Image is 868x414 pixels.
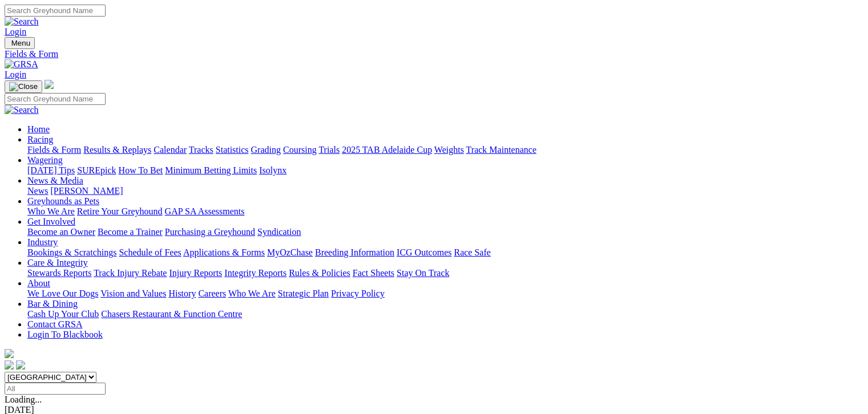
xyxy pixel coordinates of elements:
a: Greyhounds as Pets [27,196,99,206]
a: How To Bet [119,165,163,175]
a: Minimum Betting Limits [165,165,257,175]
a: Become an Owner [27,227,95,237]
input: Search [5,93,106,105]
a: Breeding Information [315,247,394,257]
a: Get Involved [27,217,75,226]
a: Login [5,70,26,79]
a: We Love Our Dogs [27,289,98,298]
a: Careers [198,289,226,298]
a: Weights [434,145,464,155]
a: ICG Outcomes [397,247,451,257]
a: Track Maintenance [466,145,536,155]
div: Care & Integrity [27,268,863,278]
a: Trials [318,145,340,155]
a: Fields & Form [5,49,863,59]
a: Bar & Dining [27,299,78,309]
div: Bar & Dining [27,309,863,319]
a: Login To Blackbook [27,330,103,339]
button: Toggle navigation [5,37,35,49]
img: Search [5,17,39,27]
a: Login [5,27,26,36]
input: Select date [5,383,106,395]
a: Bookings & Scratchings [27,247,116,257]
a: Purchasing a Greyhound [165,227,255,237]
a: 2025 TAB Adelaide Cup [342,145,432,155]
a: Industry [27,237,58,247]
a: Race Safe [454,247,490,257]
span: Loading... [5,395,42,404]
a: Contact GRSA [27,319,82,329]
a: Tracks [189,145,213,155]
a: SUREpick [77,165,116,175]
a: Grading [251,145,281,155]
a: Stay On Track [397,268,449,278]
a: Wagering [27,155,63,165]
img: facebook.svg [5,360,14,370]
div: Get Involved [27,227,863,237]
a: Racing [27,135,53,144]
a: Become a Trainer [98,227,163,237]
a: Rules & Policies [289,268,350,278]
a: Home [27,124,50,134]
a: Statistics [216,145,249,155]
a: Coursing [283,145,317,155]
div: Racing [27,145,863,155]
a: Who We Are [27,206,75,216]
a: Syndication [257,227,301,237]
a: Applications & Forms [183,247,265,257]
a: Track Injury Rebate [94,268,167,278]
div: About [27,289,863,299]
a: Chasers Restaurant & Function Centre [101,309,242,319]
a: Fields & Form [27,145,81,155]
img: GRSA [5,59,38,70]
div: News & Media [27,186,863,196]
img: logo-grsa-white.png [45,80,54,89]
div: Greyhounds as Pets [27,206,863,217]
a: MyOzChase [267,247,313,257]
a: Fact Sheets [353,268,394,278]
img: Search [5,105,39,115]
a: Privacy Policy [331,289,385,298]
a: News & Media [27,176,83,185]
a: News [27,186,48,196]
a: Cash Up Your Club [27,309,99,319]
div: Wagering [27,165,863,176]
a: Calendar [154,145,187,155]
div: Industry [27,247,863,258]
a: Retire Your Greyhound [77,206,163,216]
a: Injury Reports [169,268,222,278]
img: Close [9,82,38,91]
a: About [27,278,50,288]
button: Toggle navigation [5,80,42,93]
a: Schedule of Fees [119,247,181,257]
a: Vision and Values [100,289,166,298]
a: History [168,289,196,298]
a: [DATE] Tips [27,165,75,175]
a: GAP SA Assessments [165,206,245,216]
a: Results & Replays [83,145,151,155]
span: Menu [11,39,30,47]
a: Stewards Reports [27,268,91,278]
img: logo-grsa-white.png [5,349,14,358]
a: Who We Are [228,289,276,298]
a: Integrity Reports [224,268,286,278]
a: Strategic Plan [278,289,329,298]
a: Isolynx [259,165,286,175]
a: [PERSON_NAME] [50,186,123,196]
img: twitter.svg [16,360,25,370]
a: Care & Integrity [27,258,88,267]
input: Search [5,5,106,17]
